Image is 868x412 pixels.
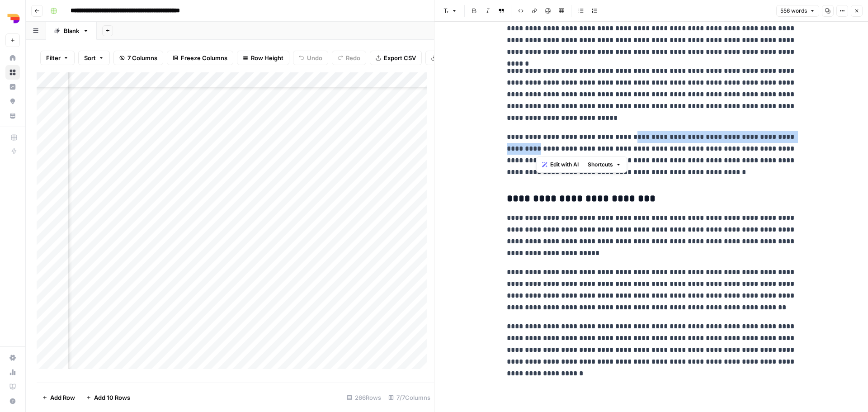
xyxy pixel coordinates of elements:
[237,51,289,65] button: Row Height
[370,51,422,65] button: Export CSV
[538,159,582,170] button: Edit with AI
[181,53,227,62] span: Freeze Columns
[584,159,625,170] button: Shortcuts
[37,390,80,405] button: Add Row
[5,94,20,109] a: Opportunities
[307,53,322,62] span: Undo
[127,53,157,62] span: 7 Columns
[5,394,20,408] button: Help + Support
[251,53,283,62] span: Row Height
[776,5,819,17] button: 556 words
[385,390,434,405] div: 7/7 Columns
[346,53,360,62] span: Redo
[5,10,22,27] img: Depends Logo
[780,7,807,15] span: 556 words
[5,65,20,80] a: Browse
[167,51,233,65] button: Freeze Columns
[40,51,75,65] button: Filter
[332,51,366,65] button: Redo
[343,390,385,405] div: 266 Rows
[46,53,61,62] span: Filter
[78,51,110,65] button: Sort
[94,393,130,402] span: Add 10 Rows
[113,51,163,65] button: 7 Columns
[384,53,416,62] span: Export CSV
[5,51,20,65] a: Home
[5,365,20,379] a: Usage
[5,80,20,94] a: Insights
[46,22,97,40] a: Blank
[5,7,20,30] button: Workspace: Depends
[84,53,96,62] span: Sort
[64,26,79,35] div: Blank
[293,51,328,65] button: Undo
[5,350,20,365] a: Settings
[5,379,20,394] a: Learning Hub
[80,390,136,405] button: Add 10 Rows
[550,161,579,169] span: Edit with AI
[5,109,20,123] a: Your Data
[588,161,613,169] span: Shortcuts
[50,393,75,402] span: Add Row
